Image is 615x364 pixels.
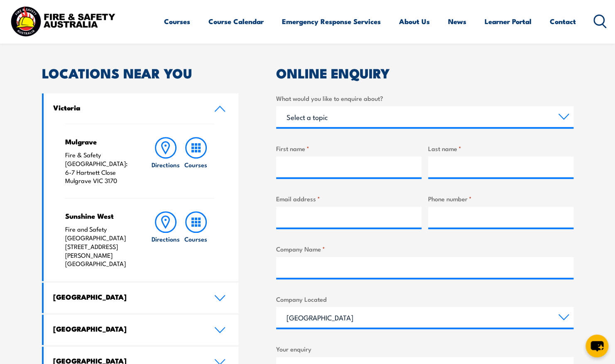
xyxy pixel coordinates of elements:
a: Emergency Response Services [282,10,381,32]
a: Course Calendar [208,10,264,32]
a: Courses [181,211,211,268]
label: Your enquiry [276,344,573,354]
a: [GEOGRAPHIC_DATA] [44,315,239,345]
p: Fire & Safety [GEOGRAPHIC_DATA]: 6-7 Hartnett Close Mulgrave VIC 3170 [65,151,135,185]
label: Company Name [276,244,573,254]
h6: Directions [152,235,180,243]
a: About Us [399,10,430,32]
h6: Courses [184,160,207,169]
label: Phone number [428,194,573,203]
a: Contact [550,10,576,32]
label: Email address [276,194,421,203]
label: What would you like to enquire about? [276,93,573,103]
label: First name [276,144,421,153]
a: Directions [151,137,181,185]
a: Directions [151,211,181,268]
p: Fire and Safety [GEOGRAPHIC_DATA] [STREET_ADDRESS][PERSON_NAME] [GEOGRAPHIC_DATA] [65,225,135,268]
label: Company Located [276,294,573,304]
a: Courses [181,137,211,185]
h6: Courses [184,235,207,243]
button: chat-button [586,335,608,357]
a: Courses [164,10,190,32]
h6: Directions [152,160,180,169]
h4: [GEOGRAPHIC_DATA] [53,324,202,333]
a: News [448,10,466,32]
h2: ONLINE ENQUIRY [276,67,573,78]
a: Victoria [44,93,239,124]
h4: Victoria [53,103,202,112]
h4: Sunshine West [65,211,135,220]
h4: Mulgrave [65,137,135,146]
h4: [GEOGRAPHIC_DATA] [53,292,202,301]
a: [GEOGRAPHIC_DATA] [44,283,239,313]
a: Learner Portal [485,10,532,32]
h2: LOCATIONS NEAR YOU [42,67,239,78]
label: Last name [428,144,573,153]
